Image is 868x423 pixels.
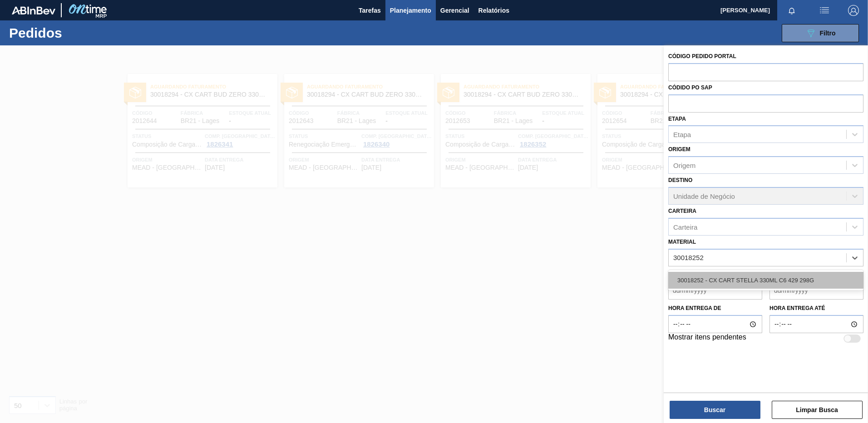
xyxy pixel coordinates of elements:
div: Origem [673,162,695,169]
label: Etapa [668,116,686,122]
label: Código Pedido Portal [668,53,736,59]
label: Destino [668,177,692,183]
div: Etapa [673,131,691,138]
img: Logout [848,5,859,16]
label: Mostrar itens pendentes [668,333,746,344]
button: Filtro [782,24,859,42]
img: TNhmsLtSVTkK8tSr43FrP2fwEKptu5GPRR3wAAAABJRU5ErkJggg== [12,6,55,15]
button: Notificações [777,4,806,17]
h1: Pedidos [9,28,145,38]
label: Hora entrega de [668,302,762,315]
input: dd/mm/yyyy [668,281,762,300]
input: dd/mm/yyyy [769,281,863,300]
div: Carteira [673,223,697,231]
label: Hora entrega até [769,302,863,315]
span: Gerencial [440,5,469,16]
span: Planejamento [390,5,431,16]
label: Códido PO SAP [668,84,712,91]
img: userActions [819,5,830,16]
span: Relatórios [478,5,509,16]
span: Tarefas [359,5,381,16]
label: Material [668,239,696,245]
div: 30018252 - CX CART STELLA 330ML C6 429 298G [668,272,863,289]
label: Carteira [668,208,696,214]
span: Filtro [820,30,836,37]
label: Origem [668,146,690,152]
